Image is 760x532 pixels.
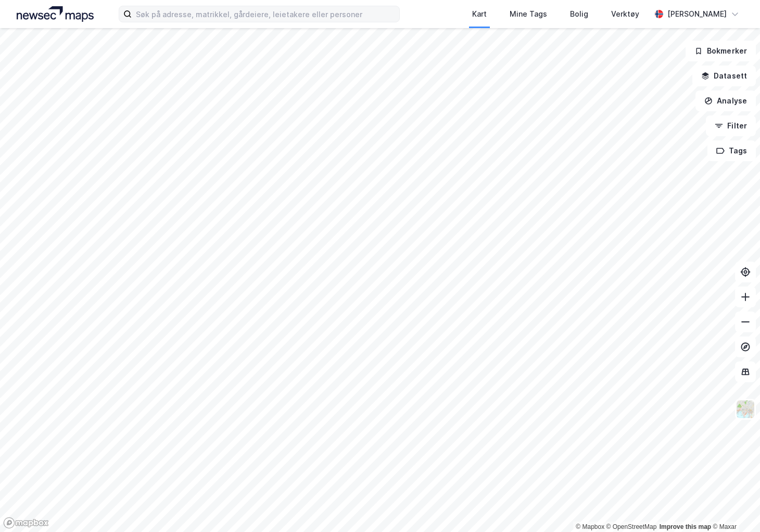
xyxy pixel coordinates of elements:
div: Kart [472,8,487,20]
img: Z [736,399,755,419]
button: Analyse [695,90,756,111]
button: Bokmerker [686,41,756,61]
a: Mapbox [576,523,604,530]
div: Mine Tags [510,8,547,20]
div: Kontrollprogram for chat [708,482,760,532]
button: Tags [707,140,756,161]
iframe: Chat Widget [708,482,760,532]
a: Improve this map [660,523,711,530]
button: Filter [706,115,756,136]
div: Verktøy [611,8,639,20]
a: OpenStreetMap [606,523,657,530]
div: [PERSON_NAME] [667,8,727,20]
img: logo.a4113a55bc3d86da70a041830d287a7e.svg [17,6,94,22]
a: Mapbox homepage [3,517,49,529]
button: Datasett [692,66,756,86]
div: Bolig [570,8,588,20]
input: Søk på adresse, matrikkel, gårdeiere, leietakere eller personer [132,6,399,22]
